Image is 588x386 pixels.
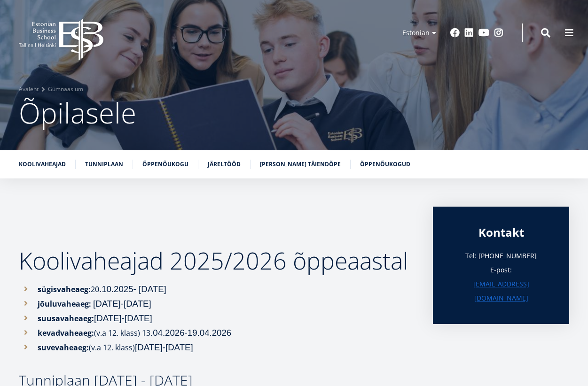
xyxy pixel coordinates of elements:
a: koolivaheajad [19,160,66,169]
a: Youtube [478,28,489,38]
a: Õppenõukogud [360,160,410,169]
p: Tel: [PHONE_NUMBER] E-post: [452,249,550,305]
a: Instagram [494,28,503,38]
strong: sügisvaheaeg: [38,284,91,294]
span: .04.2026-19.04.2026 [150,328,231,338]
a: Avaleht [19,85,39,94]
div: Kontakt [452,225,550,239]
a: tunniplaan [85,160,123,169]
strong: suvevaheaeg: [38,342,89,353]
a: Linkedin [464,28,474,38]
strong: suusavaheaeg: [38,313,94,324]
span: [DATE]-[DATE] [94,313,152,323]
span: [DATE]-[DATE] [135,342,193,352]
span: Õpilasele [19,93,136,132]
a: Gümnaasium [48,85,83,94]
strong: kevadvaheaeg: [38,328,94,338]
li: (v.a 12. klass) [19,340,414,355]
li: 20 [19,282,414,296]
a: Facebook [450,28,460,38]
h2: Koolivaheajad 2025/2026 õppeaastal [19,249,414,272]
a: järeltööd [208,160,241,169]
strong: jõuluvaheaeg: [38,299,91,309]
a: [EMAIL_ADDRESS][DOMAIN_NAME] [452,277,550,305]
a: õppenõukogu [142,160,188,169]
span: [DATE]-[DATE] [93,299,151,309]
span: .10.2025- [DATE] [99,284,166,294]
li: (v.a 12. klass) 13 [19,325,414,340]
a: [PERSON_NAME] täiendõpe [260,160,341,169]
